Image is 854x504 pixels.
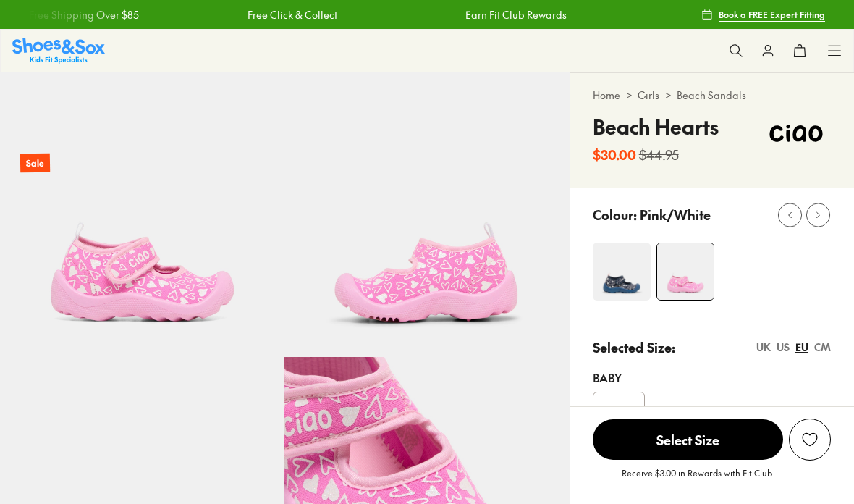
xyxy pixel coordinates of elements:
img: 4-502368_1 [657,243,714,300]
img: SNS_Logo_Responsive.svg [12,38,105,63]
img: 5-502369_1 [284,72,569,357]
span: Book a FREE Expert Fitting [719,8,825,21]
div: UK [756,340,771,355]
p: Colour: [593,205,637,224]
img: 4-502364_1 [593,243,651,301]
p: Pink/White [640,205,711,224]
a: Earn Fit Club Rewards [264,7,365,22]
a: Free Shipping Over $85 [482,7,592,22]
div: CM [814,340,831,355]
img: Vendor logo [761,112,831,155]
div: > > [593,88,831,103]
h4: Beach Hearts [593,112,719,142]
a: Free Click & Collect [46,7,135,22]
span: 20 [612,400,625,418]
a: Beach Sandals [677,88,746,103]
b: $30.00 [593,145,636,164]
a: Book a FREE Expert Fitting [701,1,825,28]
div: EU [795,340,808,355]
p: Selected Size: [593,337,675,357]
button: Add to Wishlist [789,419,831,461]
s: $44.95 [639,145,679,164]
p: Sale [20,154,50,173]
button: Select Size [593,419,783,461]
a: Shoes & Sox [12,38,105,63]
p: Receive $3.00 in Rewards with Fit Club [622,466,772,492]
a: Home [593,88,620,103]
div: Baby [593,369,831,386]
div: US [777,340,790,355]
span: Select Size [593,419,783,460]
a: Girls [638,88,659,103]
